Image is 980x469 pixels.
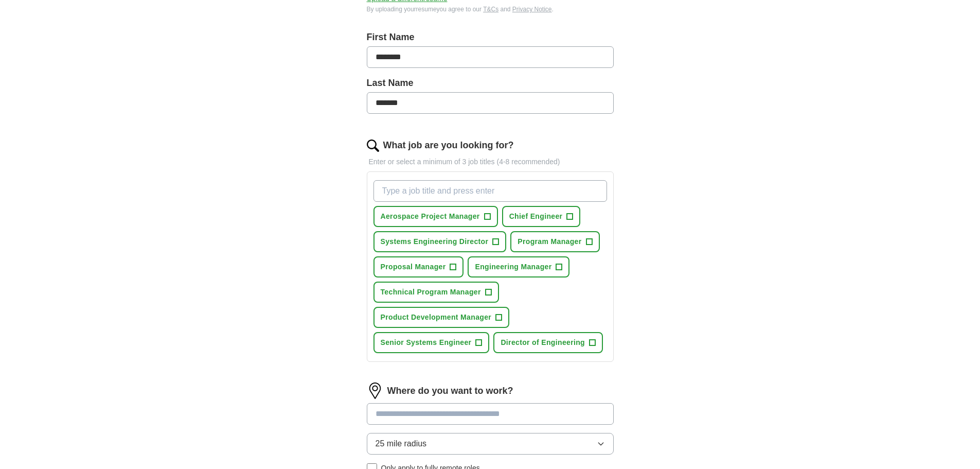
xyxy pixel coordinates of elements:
span: Senior Systems Engineer [381,337,472,348]
span: Proposal Manager [381,262,446,272]
span: Systems Engineering Director [381,236,489,247]
label: Last Name [367,76,614,90]
label: What job are you looking for? [383,138,514,152]
button: Director of Engineering [493,332,603,353]
button: Proposal Manager [373,256,464,277]
button: Program Manager [510,231,599,252]
button: Engineering Manager [468,256,569,277]
span: Technical Program Manager [381,287,481,298]
button: Technical Program Manager [373,282,499,303]
a: Privacy Notice [512,6,552,13]
a: T&Cs [483,6,498,13]
input: Type a job title and press enter [373,180,607,202]
span: Product Development Manager [381,312,492,323]
button: Product Development Manager [373,307,510,328]
span: Director of Engineering [501,337,585,348]
label: First Name [367,30,614,44]
button: 25 mile radius [367,433,614,455]
button: Chief Engineer [502,206,581,227]
span: Aerospace Project Manager [381,211,480,222]
button: Aerospace Project Manager [373,206,498,227]
img: location.png [367,383,383,399]
button: Senior Systems Engineer [373,332,490,353]
span: Chief Engineer [509,211,563,222]
div: By uploading your resume you agree to our and . [367,5,614,14]
button: Systems Engineering Director [373,231,507,252]
img: search.png [367,140,379,152]
span: Engineering Manager [475,262,551,272]
label: Where do you want to work? [387,384,513,398]
span: 25 mile radius [376,438,427,450]
p: Enter or select a minimum of 3 job titles (4-8 recommended) [367,157,614,167]
span: Program Manager [518,236,581,247]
